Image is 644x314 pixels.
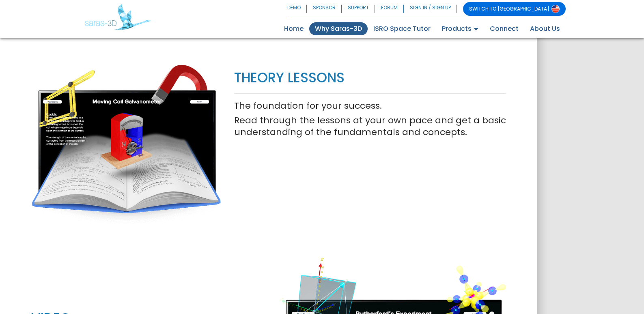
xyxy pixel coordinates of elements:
[307,2,342,16] a: SPONSOR
[524,22,566,35] a: About Us
[278,22,309,35] a: Home
[85,4,151,30] img: Saras 3D
[234,69,506,87] p: THEORY LESSONS
[31,60,222,229] img: theory-lessons
[234,100,506,112] p: The foundation for your success.
[551,5,560,13] img: Switch to USA
[436,22,484,35] a: Products
[309,22,368,35] a: Why Saras-3D
[484,22,524,35] a: Connect
[287,2,307,16] a: DEMO
[463,2,566,16] a: SWITCH TO [GEOGRAPHIC_DATA]
[375,2,404,16] a: FORUM
[342,2,375,16] a: SUPPORT
[404,2,457,16] a: SIGN IN / SIGN UP
[234,115,506,138] p: Read through the lessons at your own pace and get a basic understanding of the fundamentals and c...
[368,22,436,35] a: ISRO Space Tutor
